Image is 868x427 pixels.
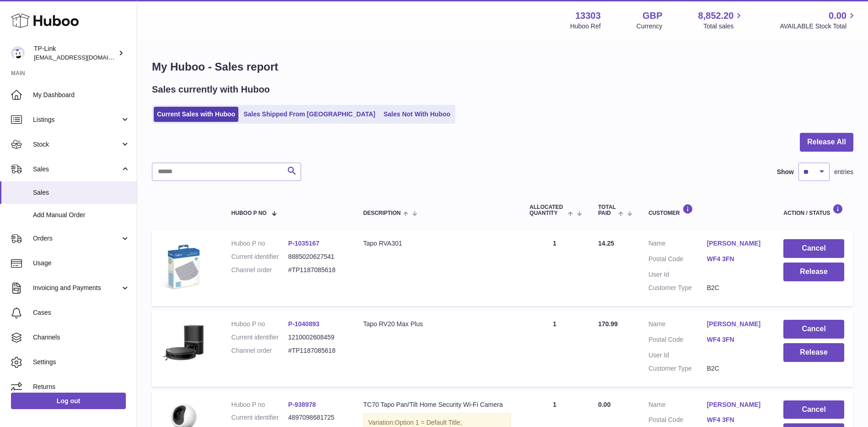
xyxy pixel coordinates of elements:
span: Description [363,210,401,216]
a: Sales Shipped From [GEOGRAPHIC_DATA] [240,107,378,122]
span: Channels [33,333,130,342]
h1: My Huboo - Sales report [152,60,853,74]
dt: Channel order [232,346,288,355]
dt: Customer Type [648,284,707,292]
strong: GBP [642,10,662,22]
a: P-1040893 [288,320,320,328]
dt: Customer Type [648,364,707,373]
dt: Current identifier [232,252,288,261]
dt: Channel order [232,266,288,274]
dt: Postal Code [648,255,707,266]
dd: B2C [707,364,766,373]
button: Release [783,343,844,362]
dt: Name [648,239,707,250]
span: 8,852.20 [698,10,734,22]
span: Sales [33,188,130,197]
dd: 4897098681725 [288,413,345,422]
span: Sales [33,165,120,174]
img: gaby.chen@tp-link.com [11,46,25,60]
a: [PERSON_NAME] [707,400,766,409]
span: Settings [33,358,130,367]
div: Huboo Ref [570,22,601,31]
dd: #TP1187085618 [288,266,345,274]
span: Cases [33,308,130,317]
dt: User Id [648,270,707,279]
span: My Dashboard [33,91,130,99]
a: Sales Not With Huboo [380,107,453,122]
span: ALLOCATED Quantity [529,204,565,216]
a: WF4 3FN [707,255,766,263]
button: Cancel [783,239,844,258]
span: Huboo P no [232,210,267,216]
img: 1741107177.jpg [161,239,207,291]
span: 170.99 [598,320,618,328]
dt: Huboo P no [232,320,288,328]
span: entries [834,168,853,176]
img: 1744299214.jpg [161,320,207,363]
span: Invoicing and Payments [33,284,120,292]
span: 0.00 [598,401,610,408]
dt: Name [648,320,707,331]
a: 0.00 AVAILABLE Stock Total [780,10,857,31]
label: Show [777,168,794,176]
td: 1 [520,311,589,387]
span: AVAILABLE Stock Total [780,22,857,31]
button: Cancel [783,400,844,419]
dt: Current identifier [232,413,288,422]
div: TP-Link [34,44,116,62]
dt: Postal Code [648,335,707,346]
button: Cancel [783,320,844,339]
a: [PERSON_NAME] [707,239,766,248]
td: 1 [520,230,589,306]
dt: User Id [648,351,707,360]
span: Stock [33,140,120,149]
span: [EMAIL_ADDRESS][DOMAIN_NAME] [34,54,135,61]
a: P-1035167 [288,240,320,247]
a: WF4 3FN [707,416,766,424]
div: Action / Status [783,204,844,216]
dd: 8885020627541 [288,252,345,261]
dt: Current identifier [232,333,288,342]
dt: Name [648,400,707,411]
div: Tapo RVA301 [363,239,512,248]
dt: Huboo P no [232,239,288,248]
a: Current Sales with Huboo [154,107,238,122]
a: P-938978 [288,401,316,408]
span: 0.00 [829,10,846,22]
span: Usage [33,259,130,268]
span: Add Manual Order [33,211,130,219]
div: Customer [648,204,765,216]
button: Release [783,263,844,281]
span: Total paid [598,204,616,216]
div: TC70 Tapo Pan/Tilt Home Security Wi-Fi Camera [363,400,512,409]
span: Returns [33,383,130,391]
span: Listings [33,115,120,124]
button: Release All [800,133,853,152]
a: [PERSON_NAME] [707,320,766,328]
dt: Huboo P no [232,400,288,409]
dd: 1210002608459 [288,333,345,342]
h2: Sales currently with Huboo [152,83,270,96]
dd: #TP1187085618 [288,346,345,355]
a: Log out [11,393,126,409]
span: Option 1 = Default Title; [395,419,462,426]
span: 14.25 [598,240,614,247]
div: Currency [636,22,663,31]
strong: 13303 [575,10,601,22]
span: Orders [33,234,120,243]
span: Total sales [703,22,744,31]
a: 8,852.20 Total sales [698,10,744,31]
dt: Postal Code [648,416,707,427]
a: WF4 3FN [707,335,766,344]
dd: B2C [707,284,766,292]
div: Tapo RV20 Max Plus [363,320,512,328]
